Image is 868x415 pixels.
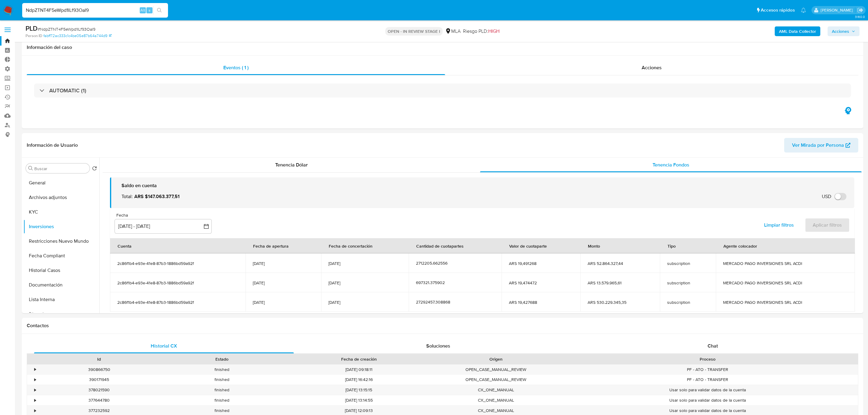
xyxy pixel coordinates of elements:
div: finished [160,385,283,395]
span: Ver Mirada por Persona [792,138,844,153]
div: • [34,408,36,413]
div: OPEN_CASE_MANUAL_REVIEW [434,375,557,385]
button: AML Data Collector [775,26,820,36]
div: AUTOMATIC (1) [34,84,851,98]
div: Proceso [561,356,854,362]
span: # NdpZTNT4F5eWpd1lLf93OaI9 [38,26,95,32]
button: Documentación [23,278,99,292]
span: Acciones [642,64,662,71]
div: • [34,387,36,393]
div: 378021590 [38,385,160,395]
button: Ver Mirada por Persona [784,138,858,153]
div: 390171945 [38,375,160,385]
button: Fecha Compliant [23,249,99,263]
div: [DATE] 16:42:16 [283,375,434,385]
span: HIGH [488,28,499,35]
span: Eventos ( 1 ) [223,64,249,71]
span: Alt [140,7,145,13]
button: Inversiones [23,219,99,234]
button: Archivos adjuntos [23,190,99,205]
div: Id [42,356,156,362]
div: Estado [165,356,279,362]
div: MLA [445,28,461,35]
p: OPEN - IN REVIEW STAGE I [385,27,443,36]
div: Fecha de creación [287,356,430,362]
div: [DATE] 09:18:11 [283,365,434,375]
button: Restricciones Nuevo Mundo [23,234,99,249]
div: • [34,367,36,372]
div: CX_ONE_MANUAL [434,395,557,405]
a: Notificaciones [801,8,806,13]
div: finished [160,395,283,405]
div: finished [160,375,283,385]
div: OPEN_CASE_MANUAL_REVIEW [434,365,557,375]
a: Salir [857,7,863,13]
b: PLD [26,23,38,33]
div: Origen [439,356,553,362]
p: andres.vilosio@mercadolibre.com [821,7,855,13]
div: • [34,377,36,382]
button: Lista Interna [23,292,99,307]
input: Buscar [34,166,87,171]
button: search-icon [153,6,166,15]
button: Acciones [828,26,859,36]
span: Historial CX [151,342,177,349]
button: KYC [23,205,99,219]
span: Soluciones [426,342,450,349]
div: Usar solo para validar datos de la cuenta [557,395,858,405]
button: Direcciones [23,307,99,321]
h1: Información de Usuario [27,142,78,148]
span: Acciones [832,26,849,36]
b: Person ID [26,33,42,39]
span: Chat [708,342,718,349]
div: PF - ATO - TRANSFER [557,375,858,385]
div: [DATE] 13:14:55 [283,395,434,405]
h1: Información del caso [27,44,858,50]
a: fabff72ac333c1c4be05e87b64a744d9 [43,33,112,39]
div: • [34,397,36,403]
div: Usar solo para validar datos de la cuenta [557,385,858,395]
span: s [149,7,150,13]
div: CX_ONE_MANUAL [434,385,557,395]
div: [DATE] 13:15:15 [283,385,434,395]
b: AML Data Collector [779,26,816,36]
span: Riesgo PLD: [463,28,499,35]
div: 390866750 [38,365,160,375]
h1: Contactos [27,323,858,329]
div: PF - ATO - TRANSFER [557,365,858,375]
button: Volver al orden por defecto [92,166,97,173]
span: Accesos rápidos [761,7,795,13]
button: Historial Casos [23,263,99,278]
button: General [23,176,99,190]
button: Buscar [28,166,33,171]
input: Buscar usuario o caso... [22,6,168,14]
div: finished [160,365,283,375]
h3: AUTOMATIC (1) [49,87,86,94]
div: 377644780 [38,395,160,405]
